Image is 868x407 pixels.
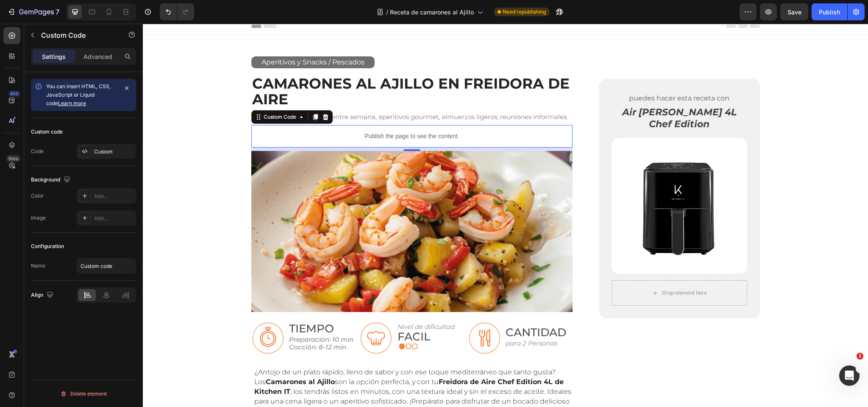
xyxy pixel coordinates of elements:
[146,298,191,312] span: TIEMPO
[386,8,388,17] span: /
[42,52,66,61] p: Settings
[111,354,421,372] strong: Freidora de Aire Chef Edition 4L de Kitchen IT
[58,100,86,106] a: Learn more
[6,155,20,162] div: Beta
[31,262,45,270] div: Name
[111,343,429,392] p: ¿Antojo de un plato rápido, lleno de sabor y con ese toque mediterráneo que tanto gusta? Los son ...
[123,354,192,362] strong: Camarones al Ajillo
[94,192,134,200] div: Add...
[812,3,847,20] button: Publish
[3,3,63,20] button: 7
[519,266,564,273] div: Drop element here
[94,148,134,156] div: Custom
[94,215,134,222] div: Add...
[470,69,603,81] p: puedes hacer esta receta con
[787,8,801,16] span: Save
[469,114,604,250] a: Air Fryer 4L Chef Edition
[31,148,44,155] div: Code
[31,290,55,301] div: Align
[857,353,863,360] span: 1
[819,8,840,17] div: Publish
[31,192,44,200] div: Color
[780,3,808,20] button: Save
[8,90,20,97] div: 450
[56,7,59,17] p: 7
[469,82,604,108] a: Air [PERSON_NAME] 4L Chef Edition
[31,128,63,136] div: Custom code
[146,319,203,327] i: Cocción: 8-12 min
[839,365,860,386] iframe: Intercom live chat
[41,30,113,40] p: Custom Code
[83,52,112,61] p: Advanced
[31,174,72,186] div: Background
[60,389,107,399] div: Delete element
[363,315,415,323] i: para 2 Personas
[46,83,111,106] span: You can insert HTML, CSS, JavaScript or Liquid code
[363,302,423,315] span: CANTIDAD
[31,243,64,250] div: Configuration
[503,8,546,16] span: Need republishing
[31,214,46,222] div: Image
[31,387,136,401] button: Delete element
[255,306,287,320] span: FACIL
[390,8,474,17] span: Receta de camarones al Ajillo
[160,3,194,20] div: Undo/Redo
[146,312,211,320] i: Preparación: 10 min
[143,24,868,407] iframe: Design area
[256,320,275,326] img: gempages_574554865397662832-98c1c239-956c-4c84-99e8-3cf4c7da494c.png
[255,299,312,307] i: Nivel de dificultad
